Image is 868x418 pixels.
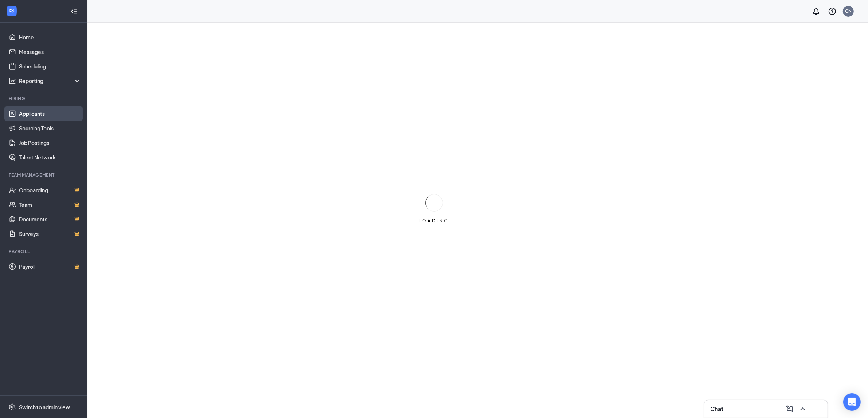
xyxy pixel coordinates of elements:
div: CN [845,8,852,14]
svg: QuestionInfo [828,7,837,16]
div: Payroll [9,248,80,255]
a: DocumentsCrown [19,212,81,226]
button: Minimize [810,403,822,415]
a: TeamCrown [19,197,81,212]
svg: Settings [9,403,16,411]
div: Open Intercom Messenger [843,393,861,411]
button: ComposeMessage [784,403,795,415]
a: Home [19,30,81,44]
a: Applicants [19,106,81,121]
svg: Minimize [811,405,820,413]
svg: WorkstreamLogo [8,7,15,15]
a: PayrollCrown [19,259,81,274]
svg: ChevronUp [798,405,807,413]
a: Talent Network [19,150,81,165]
div: Hiring [9,95,80,102]
a: SurveysCrown [19,226,81,241]
h3: Chat [710,405,723,413]
div: Team Management [9,172,80,178]
svg: ComposeMessage [785,405,794,413]
a: Scheduling [19,59,81,74]
a: Job Postings [19,135,81,150]
a: Messages [19,44,81,59]
button: ChevronUp [797,403,809,415]
svg: Analysis [9,77,16,84]
a: Sourcing Tools [19,121,81,135]
svg: Collapse [70,8,78,15]
svg: Notifications [812,7,821,16]
div: Reporting [19,77,82,84]
div: Switch to admin view [19,403,70,411]
div: LOADING [416,218,452,224]
a: OnboardingCrown [19,183,81,197]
